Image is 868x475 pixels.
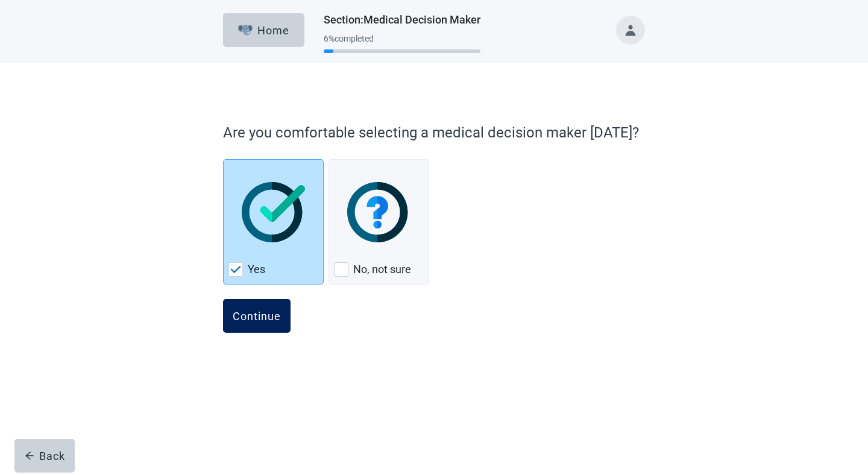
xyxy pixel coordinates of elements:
button: arrow-leftBack [14,439,75,473]
h1: Section : Medical Decision Maker [324,11,480,28]
button: Toggle account menu [616,16,645,45]
div: Continue [233,310,281,322]
div: Back [25,450,65,462]
p: Are you comfortable selecting a medical decision maker [DATE]? [223,122,639,143]
label: Yes [248,262,265,277]
span: arrow-left [25,451,34,461]
div: Home [238,24,290,36]
div: 6 % completed [324,34,480,43]
div: Yes, checkbox, checked [223,159,324,285]
button: ElephantHome [223,13,304,47]
img: Elephant [238,25,253,36]
button: Continue [223,299,291,333]
div: No, not sure, checkbox, not checked [329,159,429,285]
div: Progress section [324,29,480,58]
label: No, not sure [353,262,411,277]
